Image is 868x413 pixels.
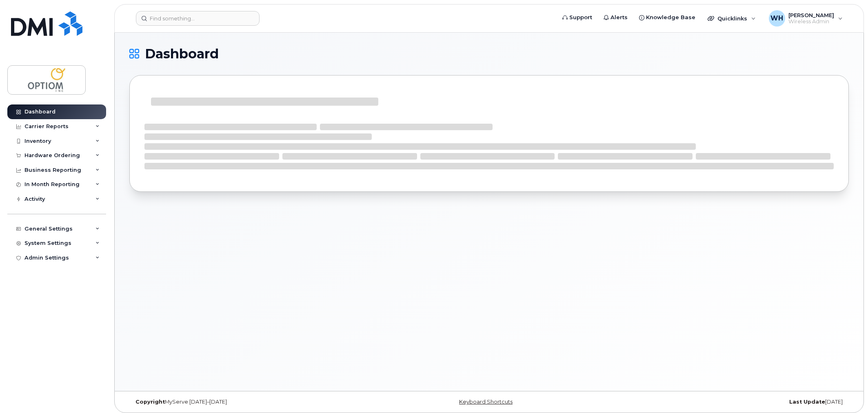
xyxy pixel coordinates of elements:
[609,399,849,405] div: [DATE]
[145,48,219,60] span: Dashboard
[129,399,369,405] div: MyServe [DATE]–[DATE]
[459,399,513,405] a: Keyboard Shortcuts
[789,399,825,405] strong: Last Update
[135,399,165,405] strong: Copyright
